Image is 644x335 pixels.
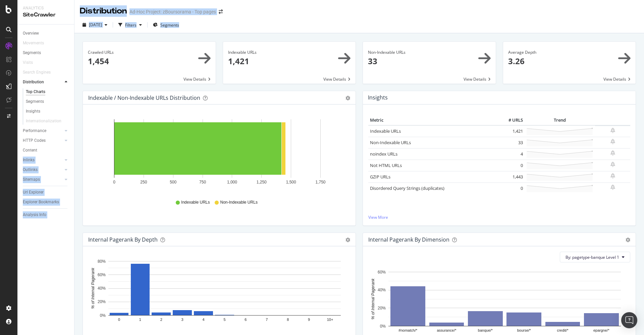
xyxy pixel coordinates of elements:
[23,40,44,47] div: Movements
[199,180,206,184] text: 750
[23,166,63,173] a: Outlinks
[88,236,158,243] div: Internal Pagerank by Depth
[368,93,388,102] h4: Insights
[23,59,33,66] div: Visits
[26,88,45,95] div: Top Charts
[23,69,51,76] div: Search Engines
[398,329,417,333] text: #nomatch/*
[160,318,162,322] text: 2
[23,40,51,47] a: Movements
[88,115,346,193] svg: A chart.
[626,238,630,242] div: gear
[26,108,40,115] div: Insights
[23,49,41,56] div: Segments
[98,259,106,264] text: 80%
[345,96,350,100] div: gear
[80,19,110,30] button: [DATE]
[378,288,386,293] text: 40%
[23,79,44,86] div: Distribution
[23,176,40,183] div: Sitemaps
[557,329,569,333] text: credit/*
[98,300,106,304] text: 20%
[566,254,619,260] span: By: pagetype-banque Level 1
[26,98,44,105] div: Segments
[23,157,63,164] a: Inlinks
[88,257,346,335] svg: A chart.
[227,180,237,184] text: 1,000
[26,108,69,115] a: Insights
[23,189,44,196] div: Url Explorer
[113,180,115,184] text: 0
[89,22,102,28] span: 2025 Sep. 9th
[371,278,375,320] text: % of Internal Pagerank
[370,162,402,168] a: Not HTML URLs
[219,9,223,14] div: arrow-right-arrow-left
[621,312,637,328] div: Open Intercom Messenger
[610,150,615,156] div: bell-plus
[140,180,147,184] text: 250
[23,147,69,154] a: Content
[100,313,106,318] text: 0%
[266,318,268,322] text: 7
[593,329,609,333] text: epargne/*
[88,94,200,101] div: Indexable / Non-Indexable URLs Distribution
[380,324,386,329] text: 0%
[610,139,615,144] div: bell-plus
[370,139,411,145] a: Non-Indexable URLs
[23,79,63,86] a: Distribution
[308,318,310,322] text: 9
[245,318,247,322] text: 6
[139,318,141,322] text: 1
[80,5,127,17] div: Distribution
[203,318,205,322] text: 4
[370,185,444,191] a: Disordered Query Strings (duplicates)
[23,30,39,37] div: Overview
[498,182,525,194] td: 0
[610,162,615,167] div: bell-plus
[23,176,63,183] a: Sitemaps
[498,148,525,160] td: 4
[498,125,525,137] td: 1,421
[498,137,525,148] td: 33
[517,329,531,333] text: bourse/*
[26,88,69,95] a: Top Charts
[610,128,615,133] div: bell-plus
[26,118,61,125] div: Internationalization
[327,318,333,322] text: 10+
[23,5,69,11] div: Analytics
[125,22,137,28] div: Filters
[150,19,182,30] button: Segments
[498,171,525,182] td: 1,443
[26,98,69,105] a: Segments
[116,19,145,30] button: Filters
[23,69,57,76] a: Search Engines
[345,238,350,242] div: gear
[181,318,183,322] text: 3
[220,200,257,205] span: Non-Indexable URLs
[26,118,68,125] a: Internationalization
[23,127,46,134] div: Performance
[23,11,69,19] div: SiteCrawler
[23,157,35,164] div: Inlinks
[118,318,120,322] text: 0
[378,306,386,310] text: 20%
[368,214,630,220] a: View More
[498,160,525,171] td: 0
[98,286,106,291] text: 40%
[378,270,386,275] text: 60%
[23,127,63,134] a: Performance
[315,180,325,184] text: 1,750
[368,236,449,243] div: Internal Pagerank By Dimension
[257,180,267,184] text: 1,250
[478,329,493,333] text: banque/*
[23,166,38,173] div: Outlinks
[129,8,216,15] div: Ad-Hoc Project: zBoursorama - Top pages
[23,137,63,144] a: HTTP Codes
[370,151,397,157] a: noindex URLs
[437,329,457,333] text: assurance/*
[23,199,59,206] div: Explorer Bookmarks
[23,211,46,218] div: Analysis Info
[525,115,595,125] th: Trend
